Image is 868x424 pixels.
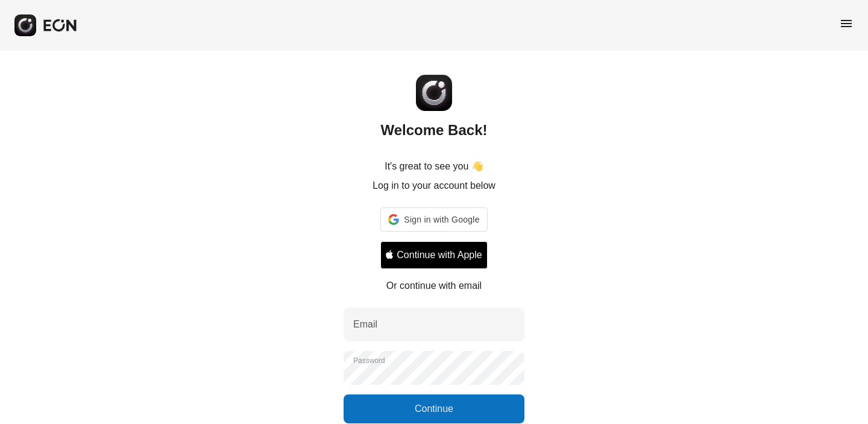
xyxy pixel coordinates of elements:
[380,207,487,232] div: Sign in with Google
[404,212,479,227] span: Sign in with Google
[373,179,495,193] p: Log in to your account below
[353,356,385,365] label: Password
[353,317,377,332] label: Email
[344,394,524,423] button: Continue
[381,121,488,140] h2: Welcome Back!
[380,241,487,269] button: Signin with apple ID
[386,279,482,293] p: Or continue with email
[839,16,854,31] span: menu
[385,159,483,174] p: It's great to see you 👋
